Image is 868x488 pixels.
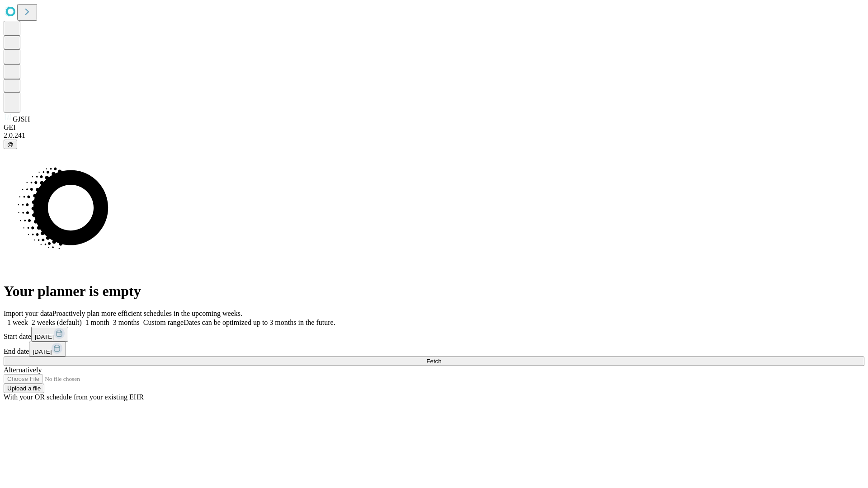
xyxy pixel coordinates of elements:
span: Proactively plan more efficient schedules in the upcoming weeks. [52,310,242,317]
div: 2.0.241 [4,131,864,140]
span: Dates can be optimized up to 3 months in the future. [184,319,335,326]
button: [DATE] [29,342,66,357]
span: Custom range [143,319,184,326]
span: Import your data [4,310,52,317]
span: Alternatively [4,366,42,374]
h1: Your planner is empty [4,283,864,300]
span: 3 months [113,319,140,326]
div: Start date [4,327,864,342]
span: Fetch [426,358,441,365]
span: 2 weeks (default) [32,319,82,326]
span: @ [7,141,14,148]
span: 1 week [7,319,28,326]
button: [DATE] [31,327,68,342]
button: @ [4,140,17,149]
div: End date [4,342,864,357]
button: Fetch [4,357,864,366]
button: Upload a file [4,384,44,393]
div: GEI [4,123,864,131]
span: With your OR schedule from your existing EHR [4,393,144,401]
span: [DATE] [35,333,54,340]
span: GJSH [13,115,30,123]
span: 1 month [85,319,109,326]
span: [DATE] [33,348,52,355]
